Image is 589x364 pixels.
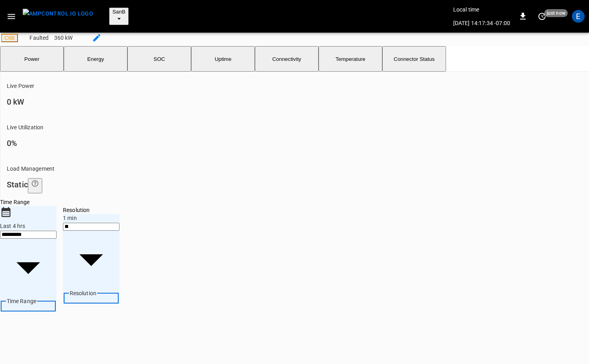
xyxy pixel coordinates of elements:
span: Time Range [7,298,37,304]
span: Resolution [70,290,97,296]
button: Uptime [191,46,255,72]
span: just now [544,9,568,17]
div: profile-icon [572,10,585,23]
button: set refresh interval [536,10,548,23]
button: menu [20,6,96,26]
h6: 0% [7,137,564,150]
div: 1 min [63,214,119,222]
p: Live Utilization [7,123,564,131]
p: Local time [453,6,510,14]
span: SanB [112,9,125,15]
button: Energy [64,46,127,72]
button: C6B [1,34,18,42]
button: Connectivity [255,46,319,72]
td: 360 kW [54,30,83,45]
label: Resolution [63,207,90,213]
button: Connector Status [382,46,446,72]
button: The system is using AmpEdge-configured limits for static load managment. Depending on your config... [28,178,42,193]
button: SOC [127,46,191,72]
p: Live Power [7,82,564,90]
button: SanB [109,8,129,25]
td: Faulted [29,30,53,45]
img: ampcontrol.io logo [23,9,93,19]
h6: 0 kW [7,95,564,108]
button: Temperature [319,46,382,72]
p: [DATE] 14:17:34 -07:00 [453,19,510,27]
p: Load Management [7,165,564,173]
h6: Static [7,178,564,193]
